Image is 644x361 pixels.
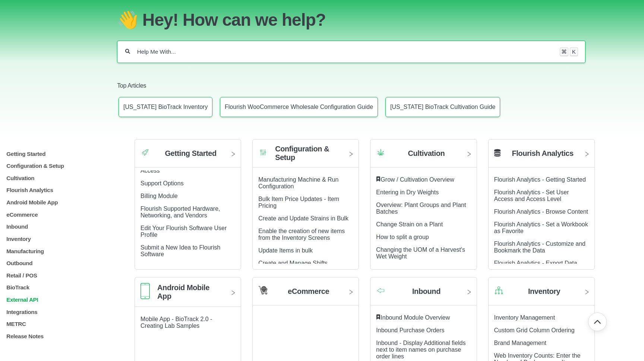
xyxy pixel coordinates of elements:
[376,148,385,157] img: Category icon
[258,215,348,222] a: Create and Update Strains in Bulk article
[165,149,216,158] h2: Getting Started
[117,70,585,125] section: Top Articles
[408,149,445,158] h2: Cultivation
[412,287,441,296] h2: Inbound
[6,236,110,242] a: Inventory
[385,97,500,117] a: Article: Connecticut BioTrack Cultivation Guide
[119,97,212,117] a: Article: Connecticut BioTrack Inventory
[376,287,385,293] img: Category icon
[141,148,150,157] img: Category icon
[258,260,328,266] a: Create and Manage Shifts article
[141,205,220,219] a: Flourish Supported Hardware, Networking, and Vendors article
[512,149,573,158] h2: Flourish Analytics
[225,104,373,110] p: Flourish WooCommerce Wholesale Configuration Guide
[376,314,381,320] svg: Featured
[136,48,553,56] input: Help Me With...
[494,176,586,183] a: Flourish Analytics - Getting Started article
[588,313,607,331] button: Go back to top of document
[6,296,110,303] a: External API
[494,208,588,215] a: Flourish Analytics - Browse Content article
[6,175,110,181] a: Cultivation
[494,314,555,321] a: Inventory Management article
[376,327,444,333] a: Inbound Purchase Orders article
[570,47,578,56] kbd: K
[494,260,577,266] a: Flourish Analytics - Export Data article
[6,187,110,193] a: Flourish Analytics
[376,314,471,321] div: ​
[6,272,110,279] a: Retail / POS
[258,148,268,157] img: Category icon
[123,104,208,110] p: [US_STATE] BioTrack Inventory
[141,180,184,186] a: Support Options article
[6,150,110,157] a: Getting Started
[494,286,503,295] img: Category icon
[376,176,471,183] div: ​
[381,314,450,321] a: Inbound Module Overview article
[376,176,381,182] svg: Featured
[6,333,110,339] a: Release Notes
[6,284,110,291] a: BioTrack
[376,234,429,240] a: How to split a group article
[370,145,476,167] a: Category icon Cultivation
[275,145,342,162] h2: Configuration & Setup
[157,283,224,301] h2: Android Mobile App
[494,189,569,202] a: Flourish Analytics - Set User Access and Access Level article
[6,260,110,266] a: Outbound
[117,10,585,30] h1: 👋 Hey! How can we help?
[494,340,547,346] a: Brand Management article
[258,176,338,189] a: Manufacturing Machine & Run Configuration article
[560,47,568,56] kbd: ⌘
[253,145,359,167] a: Category icon Configuration & Setup
[6,163,110,169] a: Configuration & Setup
[288,287,329,296] h2: eCommerce
[6,199,110,205] a: Android Mobile App
[489,145,594,167] a: Flourish Analytics
[6,223,110,230] a: Inbound
[376,221,443,227] a: Change Strain on a Plant article
[6,308,110,315] a: Integrations
[6,211,110,217] a: eCommerce
[494,241,585,254] a: Flourish Analytics - Customize and Bookmark the Data article
[381,176,454,183] a: Grow / Cultivation Overview article
[258,286,268,295] img: Category icon
[141,316,212,329] a: Mobile App - BioTrack 2.0 - Creating Lab Samples article
[135,145,241,167] a: Category icon Getting Started
[258,247,313,254] a: Update Items in bulk article
[141,283,150,299] img: Category icon
[370,283,476,305] a: Category icon Inbound
[376,189,439,195] a: Entering in Dry Weights article
[253,283,359,305] a: Category icon eCommerce
[220,97,378,117] a: Article: Flourish WooCommerce Wholesale Configuration Guide
[258,228,345,241] a: Enable the creation of new items from the Inventory Screens article
[489,283,594,305] a: Category icon Inventory
[528,287,560,296] h2: Inventory
[390,104,495,110] p: [US_STATE] BioTrack Cultivation Guide
[494,327,575,333] a: Custom Grid Column Ordering article
[117,82,585,90] h2: Top Articles
[6,321,110,327] a: METRC
[376,202,466,215] a: Overview: Plant Groups and Plant Batches article
[141,193,178,199] a: Billing Module article
[376,340,465,360] a: Inbound - Display Additional fields next to item names on purchase order lines article
[6,248,110,254] a: Manufacturing
[494,221,588,234] a: Flourish Analytics - Set a Workbook as Favorite article
[135,283,241,307] a: Category icon Android Mobile App
[258,196,339,209] a: Bulk Item Price Updates - Item Pricing article
[560,47,578,56] div: Keyboard shortcut for search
